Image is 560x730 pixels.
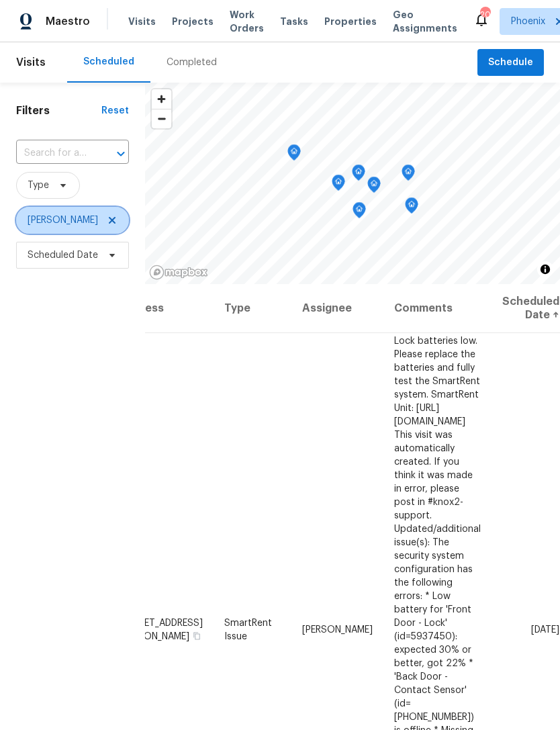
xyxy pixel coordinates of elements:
[152,109,171,128] span: Zoom out
[280,17,308,26] span: Tasks
[16,143,91,164] input: Search for an address...
[531,625,559,634] span: [DATE]
[152,89,171,109] button: Zoom in
[302,625,373,634] span: [PERSON_NAME]
[480,8,489,21] div: 20
[492,284,560,333] th: Scheduled Date ↑
[28,179,49,192] span: Type
[541,262,549,277] span: Toggle attribution
[101,104,129,118] div: Reset
[214,284,291,333] th: Type
[118,284,214,333] th: Address
[367,177,381,197] div: Map marker
[111,144,130,163] button: Open
[128,15,156,28] span: Visits
[152,109,171,128] button: Zoom out
[511,15,545,28] span: Phoenix
[405,197,418,218] div: Map marker
[16,104,101,118] h1: Filters
[324,15,377,28] span: Properties
[167,56,217,69] div: Completed
[383,284,492,333] th: Comments
[16,48,46,77] span: Visits
[46,15,90,28] span: Maestro
[291,284,383,333] th: Assignee
[172,15,214,28] span: Projects
[332,175,345,195] div: Map marker
[488,54,533,71] span: Schedule
[477,49,544,77] button: Schedule
[28,214,98,227] span: [PERSON_NAME]
[230,8,264,35] span: Work Orders
[353,202,366,223] div: Map marker
[149,265,208,280] a: Mapbox homepage
[402,165,415,185] div: Map marker
[28,248,98,262] span: Scheduled Date
[224,618,272,641] span: SmartRent Issue
[191,629,203,641] button: Copy Address
[119,618,203,641] span: [STREET_ADDRESS][PERSON_NAME]
[287,144,301,165] div: Map marker
[352,165,365,185] div: Map marker
[393,8,457,35] span: Geo Assignments
[537,261,553,277] button: Toggle attribution
[83,55,134,69] div: Scheduled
